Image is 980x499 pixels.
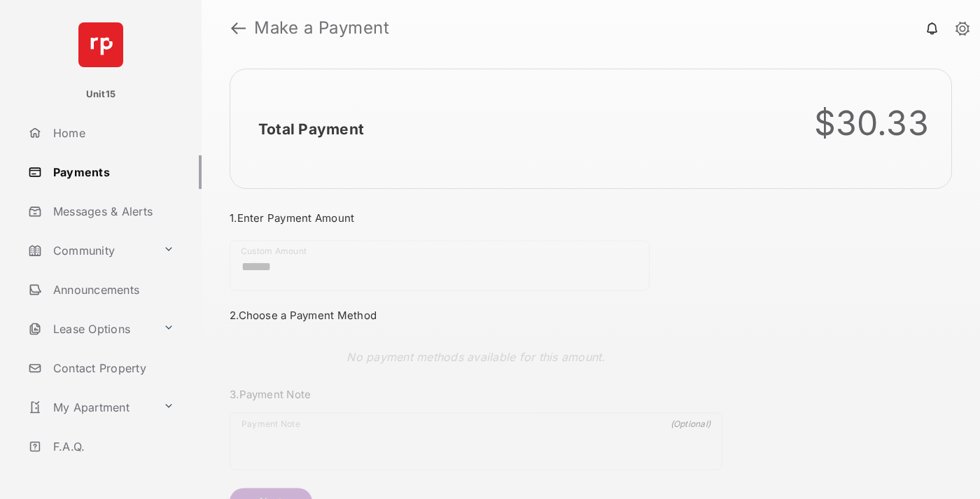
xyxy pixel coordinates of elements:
[22,430,202,463] a: F.A.Q.
[346,349,605,365] p: No payment methods available for this amount.
[22,155,202,189] a: Payments
[22,391,157,424] a: My Apartment
[86,87,116,101] p: Unit15
[230,211,722,225] h3: 1. Enter Payment Amount
[22,116,202,150] a: Home
[814,103,930,143] div: $30.33
[254,20,389,36] strong: Make a Payment
[22,351,202,385] a: Contact Property
[78,22,123,67] img: svg+xml;base64,PHN2ZyB4bWxucz0iaHR0cDovL3d3dy53My5vcmcvMjAwMC9zdmciIHdpZHRoPSI2NCIgaGVpZ2h0PSI2NC...
[22,195,202,228] a: Messages & Alerts
[230,388,722,401] h3: 3. Payment Note
[258,120,364,138] h2: Total Payment
[22,312,157,346] a: Lease Options
[22,273,202,307] a: Announcements
[22,234,157,267] a: Community
[230,309,722,322] h3: 2. Choose a Payment Method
